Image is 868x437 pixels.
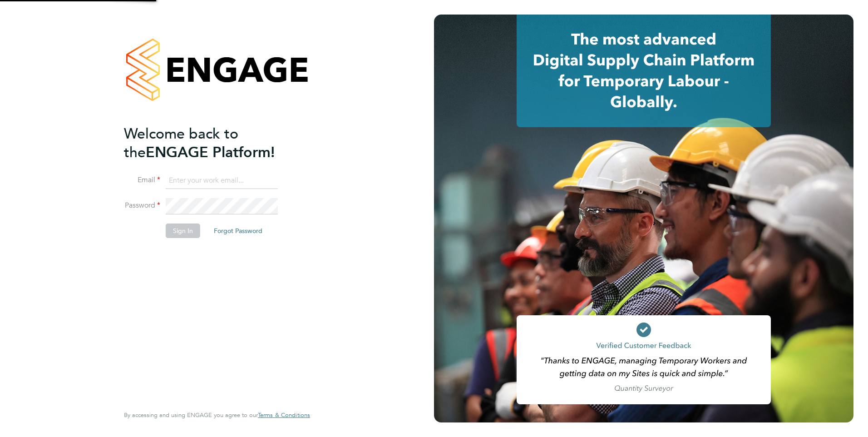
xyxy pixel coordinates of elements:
button: Forgot Password [207,223,270,238]
span: Welcome back to the [124,125,238,161]
label: Password [124,201,160,210]
input: Enter your work email... [166,173,278,189]
button: Sign In [166,223,200,238]
span: By accessing and using ENGAGE you agree to our [124,411,310,419]
h2: ENGAGE Platform! [124,124,301,162]
label: Email [124,175,160,185]
a: Terms & Conditions [258,412,310,419]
